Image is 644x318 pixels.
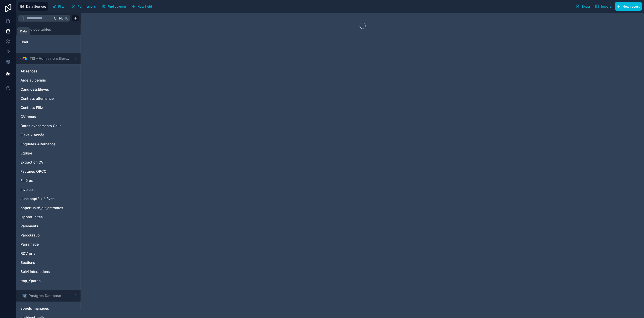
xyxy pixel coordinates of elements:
div: appels_manques [18,304,79,312]
span: Aide au permis [20,78,46,83]
a: Invoices [20,187,67,192]
button: New record [615,2,642,11]
span: Filières [20,178,33,183]
div: CV reçus [18,113,79,121]
a: User [20,39,61,45]
span: tmp_Ypareo [20,278,40,283]
a: Contrats alternance [20,96,67,101]
div: Junc oppté x élèves [18,195,79,203]
span: Permissions [77,5,96,8]
span: Find column [108,5,126,8]
a: CV reçus [20,114,67,119]
a: tmp_Ypareo [20,278,67,283]
div: Extraction CV [18,158,79,166]
a: Opportunités [20,214,67,220]
span: opportunité_alt_entrantes [20,205,63,210]
a: Extraction CV [20,160,67,165]
div: Parrainage [18,240,79,248]
span: Extraction CV [20,160,44,165]
span: User [20,39,28,45]
button: Filter [50,3,68,10]
span: appels_manques [20,306,49,311]
button: Noloco tables [18,26,76,33]
a: opportunité_alt_entrantes [20,205,67,210]
span: Noloco tables [28,27,51,32]
button: Postgres logoPostgres Database [18,292,72,299]
div: User [18,38,79,46]
span: Opportunités [20,214,43,220]
div: Parcoursup [18,231,79,239]
a: Aide au permis [20,78,67,83]
span: Invoices [20,187,35,192]
img: Airtable Logo [23,56,27,61]
span: Postgres Database [29,293,61,298]
button: Permissions [70,3,97,10]
div: Data [20,29,27,33]
span: Junc oppté x élèves [20,196,55,201]
div: Absences [18,67,79,75]
span: CV reçus [20,114,36,119]
div: Dates evenements Collectifs [18,122,79,130]
span: Ctrl [53,15,64,21]
div: Sections [18,259,79,267]
a: Equipe [20,151,67,156]
a: Enquetes Alternance [20,142,67,147]
a: Factures OPCO [20,169,67,174]
div: Contrats alternance [18,94,79,103]
span: Contrats alternance [20,96,54,101]
div: Contrats Filiz [18,104,79,112]
span: Export [581,5,591,8]
span: New field [137,5,152,8]
a: Paiements [20,224,67,229]
a: Permissions [70,3,99,10]
a: New record [613,2,642,11]
div: CandidatsEleves [18,85,79,93]
span: Contrats Filiz [20,105,43,110]
div: Eleve x Année [18,131,79,139]
span: K [65,16,68,20]
span: Data Sources [26,5,47,8]
span: Absences [20,69,37,74]
div: Invoices [18,186,79,194]
a: Parrainage [20,242,67,247]
span: CandidatsEleves [20,87,49,92]
img: Postgres logo [23,294,27,298]
button: Data Sources [18,2,48,11]
div: Suivi interactions [18,268,79,276]
span: Factures OPCO [20,169,47,174]
div: opportunité_alt_entrantes [18,204,79,212]
div: Equipe [18,149,79,157]
div: Opportunités [18,213,79,221]
span: Eleve x Année [20,132,44,137]
a: Absences [20,69,67,74]
div: Aide au permis [18,76,79,84]
span: Paiements [20,224,38,229]
a: Junc oppté x élèves [20,196,67,201]
a: Filières [20,178,67,183]
div: Enquetes Alternance [18,140,79,148]
span: Suivi interactions [20,269,50,274]
span: RDV pris [20,251,35,256]
span: Parrainage [20,242,39,247]
span: New record [622,5,640,8]
span: Enquetes Alternance [20,142,55,147]
div: Paiements [18,222,79,230]
div: Filières [18,176,79,185]
span: Sections [20,260,35,265]
button: Export [574,2,593,11]
a: Parcoursup [20,233,67,238]
span: Dates evenements Collectifs [20,123,67,128]
span: Parcoursup [20,233,40,238]
button: Import [593,2,613,11]
a: Contrats Filiz [20,105,67,110]
a: RDV pris [20,251,67,256]
button: Airtable LogoITIS - AdmissionsEleves [18,55,72,62]
a: CandidatsEleves [20,87,67,92]
div: RDV pris [18,249,79,257]
a: appels_manques [20,306,67,311]
span: Import [601,5,611,8]
div: tmp_Ypareo [18,277,79,285]
span: Equipe [20,151,32,156]
a: Eleve x Année [20,132,67,137]
a: Sections [20,260,67,265]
